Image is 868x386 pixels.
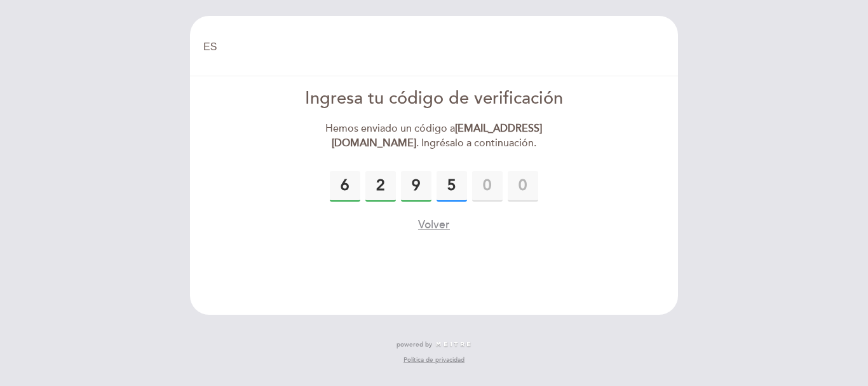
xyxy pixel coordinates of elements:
a: powered by [397,340,471,349]
img: MEITRE [435,341,471,348]
div: Ingresa tu código de verificación [288,86,580,111]
div: Hemos enviado un código a . Ingrésalo a continuación. [288,121,580,151]
button: Volver [418,217,450,233]
input: 0 [365,171,396,202]
a: Política de privacidad [403,355,465,364]
input: 0 [508,171,538,202]
input: 0 [437,171,467,202]
strong: [EMAIL_ADDRESS][DOMAIN_NAME] [332,122,543,149]
span: powered by [397,340,432,349]
input: 0 [330,171,360,202]
input: 0 [401,171,431,202]
input: 0 [472,171,503,202]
